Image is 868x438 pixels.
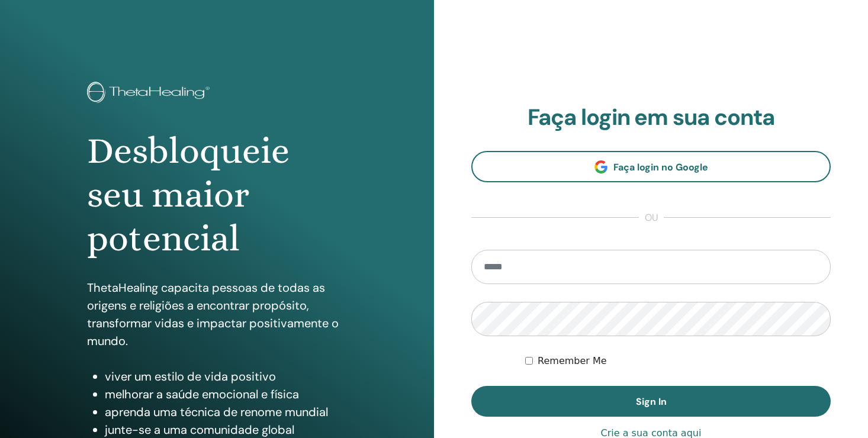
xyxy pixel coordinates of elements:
[105,403,347,421] li: aprenda uma técnica de renome mundial
[471,104,831,131] h2: Faça login em sua conta
[636,395,667,408] span: Sign In
[471,151,831,182] a: Faça login no Google
[471,386,831,417] button: Sign In
[525,354,831,368] div: Keep me authenticated indefinitely or until I manually logout
[105,385,347,403] li: melhorar a saúde emocional e física
[87,279,347,350] p: ThetaHealing capacita pessoas de todas as origens e religiões a encontrar propósito, transformar ...
[613,161,708,173] span: Faça login no Google
[87,129,347,261] h1: Desbloqueie seu maior potencial
[639,211,664,225] span: ou
[105,368,347,385] li: viver um estilo de vida positivo
[538,354,607,368] label: Remember Me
